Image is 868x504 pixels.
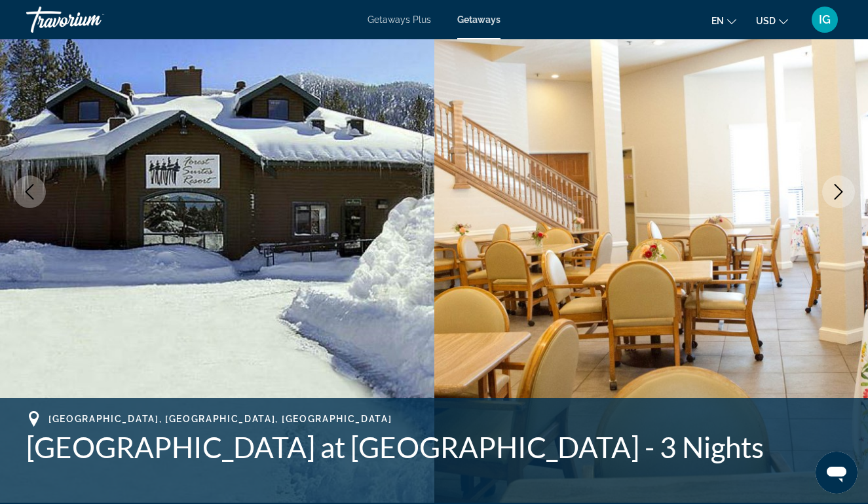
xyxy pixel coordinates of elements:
[48,414,392,424] span: [GEOGRAPHIC_DATA], [GEOGRAPHIC_DATA], [GEOGRAPHIC_DATA]
[13,175,46,208] button: Previous image
[819,13,831,26] span: IG
[368,14,431,25] a: Getaways Plus
[756,16,776,26] span: USD
[808,6,842,33] button: User Menu
[822,175,855,208] button: Next image
[26,430,842,464] h1: [GEOGRAPHIC_DATA] at [GEOGRAPHIC_DATA] - 3 Nights
[457,14,500,25] a: Getaways
[26,3,157,37] a: Travorium
[711,11,736,30] button: Change language
[756,11,788,30] button: Change currency
[711,16,724,26] span: en
[816,452,858,494] iframe: Кнопка запуска окна обмена сообщениями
